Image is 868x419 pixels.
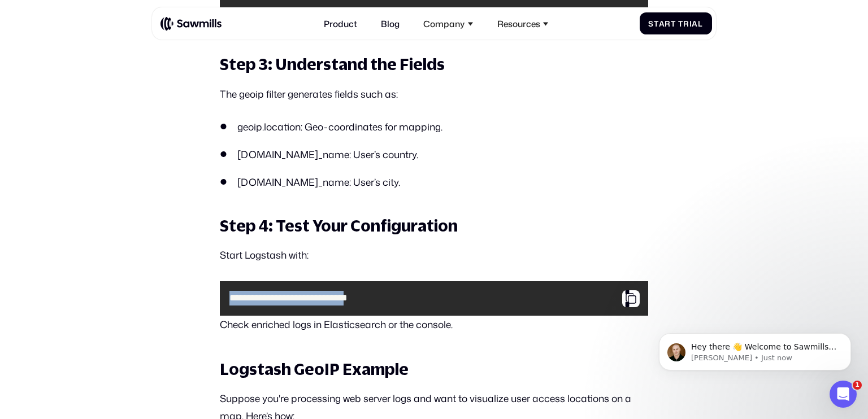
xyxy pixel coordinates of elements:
[220,246,648,264] p: Start Logstash with:
[318,12,364,35] a: Product
[698,19,703,28] span: l
[665,19,671,28] span: r
[220,175,648,190] li: [DOMAIN_NAME]_name: User’s city.
[375,12,406,35] a: Blog
[220,55,445,73] strong: Step 3: Understand the Fields
[642,309,868,389] iframe: Intercom notifications message
[220,85,648,103] p: The geoip filter generates fields such as:
[417,12,480,35] div: Company
[659,19,665,28] span: a
[689,19,692,28] span: i
[830,381,857,408] iframe: Intercom live chat
[220,120,648,134] li: geoip.location: Geo-coordinates for mapping.
[220,216,458,235] strong: Step 4: Test Your Configuration
[220,147,648,162] li: [DOMAIN_NAME]_name: User’s country.
[220,360,409,378] strong: Logstash GeoIP Example
[654,19,659,28] span: t
[678,19,683,28] span: T
[49,43,195,54] p: Message from Winston, sent Just now
[692,19,698,28] span: a
[648,19,654,28] span: S
[683,19,689,28] span: r
[423,19,465,29] div: Company
[220,316,648,333] p: Check enriched logs in Elasticsearch or the console.
[491,12,555,35] div: Resources
[640,12,712,34] a: StartTrial
[671,19,676,28] span: t
[49,33,194,98] span: Hey there 👋 Welcome to Sawmills. The smart telemetry management platform that solves cost, qualit...
[497,19,540,29] div: Resources
[853,381,862,390] span: 1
